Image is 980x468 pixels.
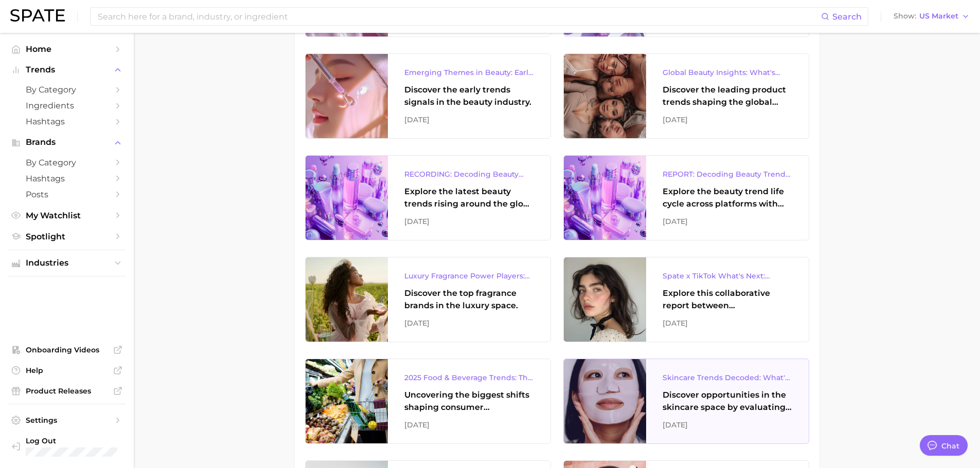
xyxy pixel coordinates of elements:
span: Show [894,13,916,19]
a: Hashtags [8,171,126,186]
span: Home [26,44,108,54]
a: My Watchlist [8,208,126,223]
a: Log out. Currently logged in with e-mail kaitlyn.olert@loreal.com. [8,433,126,460]
div: [DATE] [404,215,534,228]
div: [DATE] [663,215,792,228]
div: Discover the early trends signals in the beauty industry. [404,84,534,108]
a: 2025 Food & Beverage Trends: The Biggest Trends According to TikTok & Google SearchUncovering the... [305,359,551,444]
span: Trends [26,65,108,74]
a: by Category [8,82,126,98]
a: Home [8,41,126,57]
span: Ingredients [26,101,108,110]
a: Posts [8,186,126,202]
a: Help [8,363,126,378]
div: Explore the latest beauty trends rising around the globe and gain a clear understanding of consum... [404,185,534,210]
div: 2025 Food & Beverage Trends: The Biggest Trends According to TikTok & Google Search [404,371,534,384]
span: Posts [26,190,108,199]
span: Brands [26,138,108,147]
span: Onboarding Videos [26,345,108,354]
div: [DATE] [404,317,534,329]
a: RECORDING: Decoding Beauty Trends & Platform Dynamics on Google, TikTok & InstagramExplore the la... [305,155,551,240]
div: REPORT: Decoding Beauty Trends & Platform Dynamics on Google, TikTok & Instagram [663,168,792,180]
span: Search [832,12,862,22]
button: Trends [8,62,126,78]
a: Onboarding Videos [8,342,126,358]
span: Spotlight [26,232,108,241]
div: Spate x TikTok What's Next: Beauty Edition [663,270,792,282]
div: Explore the beauty trend life cycle across platforms with exclusive insights from Spate’s Popular... [663,185,792,210]
span: by Category [26,158,108,167]
a: Spate x TikTok What's Next: Beauty EditionExplore this collaborative report between [PERSON_NAME]... [563,257,809,342]
div: [DATE] [404,419,534,431]
a: by Category [8,155,126,171]
a: Ingredients [8,98,126,114]
div: [DATE] [663,114,792,126]
a: REPORT: Decoding Beauty Trends & Platform Dynamics on Google, TikTok & InstagramExplore the beaut... [563,155,809,240]
span: by Category [26,85,108,95]
button: ShowUS Market [891,10,972,23]
div: Emerging Themes in Beauty: Early Trend Signals with Big Potential [404,66,534,79]
span: Log Out [26,436,117,445]
span: US Market [919,13,958,19]
span: Settings [26,416,108,425]
a: Product Releases [8,383,126,399]
a: Hashtags [8,114,126,129]
div: Uncovering the biggest shifts shaping consumer preferences. [404,389,534,414]
button: Industries [8,255,126,271]
div: Discover opportunities in the skincare space by evaluating the face product and face concerns dri... [663,389,792,414]
div: Global Beauty Insights: What's Trending & What's Ahead? [663,66,792,79]
div: Discover the top fragrance brands in the luxury space. [404,287,534,312]
a: Luxury Fragrance Power Players: Consumers’ Brand FavoritesDiscover the top fragrance brands in th... [305,257,551,342]
div: RECORDING: Decoding Beauty Trends & Platform Dynamics on Google, TikTok & Instagram [404,168,534,180]
a: Settings [8,413,126,428]
span: Help [26,366,108,375]
div: Explore this collaborative report between [PERSON_NAME] and TikTok to explore the next big beauty... [663,287,792,312]
span: Hashtags [26,174,108,183]
span: Industries [26,258,108,268]
input: Search here for a brand, industry, or ingredient [97,8,821,25]
div: [DATE] [663,317,792,329]
div: [DATE] [404,114,534,126]
div: Luxury Fragrance Power Players: Consumers’ Brand Favorites [404,270,534,282]
div: Skincare Trends Decoded: What's Popular According to Google Search & TikTok [663,371,792,384]
img: SPATE [10,9,65,22]
button: Brands [8,135,126,150]
span: Hashtags [26,117,108,126]
a: Emerging Themes in Beauty: Early Trend Signals with Big PotentialDiscover the early trends signal... [305,53,551,139]
div: Discover the leading product trends shaping the global beauty market. [663,84,792,108]
a: Global Beauty Insights: What's Trending & What's Ahead?Discover the leading product trends shapin... [563,53,809,139]
a: Skincare Trends Decoded: What's Popular According to Google Search & TikTokDiscover opportunities... [563,359,809,444]
a: Spotlight [8,229,126,245]
span: My Watchlist [26,211,108,220]
span: Product Releases [26,386,108,396]
div: [DATE] [663,419,792,431]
